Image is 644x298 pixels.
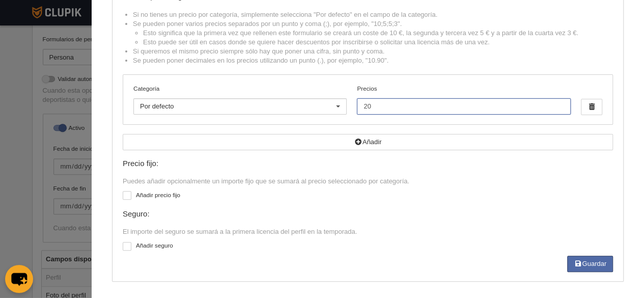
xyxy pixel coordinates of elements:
[133,84,347,93] label: Categoría
[140,102,174,110] span: Por defecto
[357,84,570,115] label: Precios
[123,210,613,219] div: Seguro:
[123,177,613,186] div: Puedes añadir opcionalmente un importe fijo que se sumará al precio seleccionado por categoría.
[123,191,613,202] label: Añadir precio fijo
[143,29,613,38] li: Esto significa que la primera vez que rellenen este formulario se creará un coste de 10 €, la seg...
[133,19,613,47] li: Se pueden poner varios precios separados por un punto y coma (;), por ejemplo, "10;5;5;3".
[123,241,613,253] label: Añadir seguro
[143,38,613,47] li: Esto puede ser útil en casos donde se quiere hacer descuentos por inscribirse o solicitar una lic...
[357,98,570,115] input: Precios
[133,47,613,56] li: Si queremos el mismo precio siempre sólo hay que poner una cifra, sin punto y coma.
[123,134,613,150] button: Añadir
[567,256,613,272] button: Guardar
[123,159,613,168] div: Precio fijo:
[133,56,613,65] li: Se pueden poner decimales en los precios utilizando un punto (.), por ejemplo, "10.90".
[123,227,613,236] div: El importe del seguro se sumará a la primera licencia del perfil en la temporada.
[133,10,613,19] li: Si no tienes un precio por categoría, simplemente selecciona "Por defecto" en el campo de la cate...
[5,265,33,293] button: chat-button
